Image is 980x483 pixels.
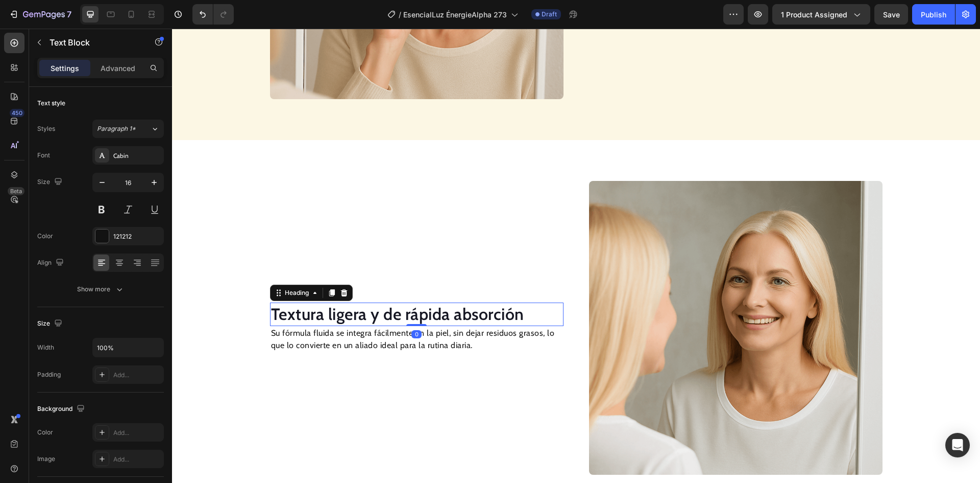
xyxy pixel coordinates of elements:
div: Text style [37,99,65,108]
div: Open Intercom Messenger [945,433,970,457]
span: Paragraph 1* [97,124,136,133]
div: Width [37,343,54,352]
div: Add... [113,371,161,380]
div: Align [37,256,66,270]
span: Save [883,10,900,19]
p: 7 [67,8,71,20]
div: Publish [921,9,946,20]
div: Font [37,151,50,160]
div: Size [37,317,64,331]
div: 0 [239,302,250,310]
div: 121212 [113,232,161,241]
div: Padding [37,370,61,379]
span: / [399,9,401,20]
p: Su fórmula fluida se integra fácilmente en la piel, sin dejar residuos grasos, lo que lo conviert... [99,298,390,323]
button: 7 [4,4,76,25]
button: Publish [912,4,955,25]
div: Beta [8,187,24,195]
div: Cabin [113,151,161,160]
iframe: Design area [172,29,980,483]
div: Background [37,402,87,416]
div: Undo/Redo [192,4,234,25]
p: Text Block [50,36,136,49]
div: Add... [113,428,161,438]
div: Size [37,175,64,189]
input: Auto [93,338,163,357]
button: 1 product assigned [772,4,870,25]
span: Draft [542,10,557,19]
div: Color [37,232,53,241]
button: Paragraph 1* [92,120,164,138]
p: Advanced [101,63,135,74]
div: Image [37,454,55,464]
div: Show more [77,284,125,294]
div: Add... [113,455,161,464]
div: Styles [37,124,55,133]
p: Settings [51,63,79,74]
div: 450 [10,109,24,117]
span: 1 product assigned [781,9,847,20]
span: EsencialLuz ÉnergieAlpha 273 [403,9,507,20]
button: Show more [37,280,164,298]
img: gempages_570714449355211928-6066f87e-80cd-4ac5-9ab5-e6e1c1a9c235.png [417,152,710,446]
div: Color [37,428,53,437]
button: Save [874,4,908,25]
